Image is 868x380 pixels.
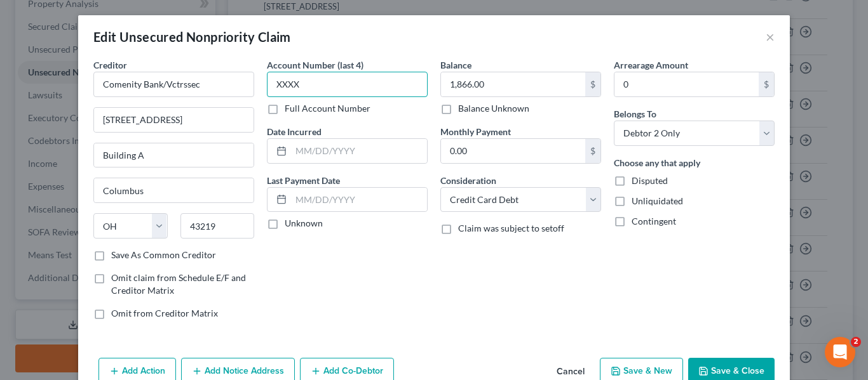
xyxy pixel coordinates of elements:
[458,223,564,233] span: Claim was subject to setoff
[291,139,427,163] input: MM/DD/YYYY
[766,29,775,44] button: ×
[614,108,656,119] span: Belongs To
[111,308,218,318] span: Omit from Creditor Matrix
[94,108,254,132] input: Enter address...
[94,143,254,167] input: Apt, Suite, etc...
[267,72,428,97] input: XXXX
[94,178,254,202] input: Enter city...
[285,102,370,115] label: Full Account Number
[458,102,529,115] label: Balance Unknown
[632,175,668,186] span: Disputed
[285,217,323,230] label: Unknown
[441,72,585,96] input: 0.00
[180,213,255,239] input: Enter zip...
[614,58,688,72] label: Arrearage Amount
[111,249,216,261] label: Save As Common Creditor
[851,337,861,347] span: 2
[440,58,471,72] label: Balance
[111,272,246,296] span: Omit claim from Schedule E/F and Creditor Matrix
[267,174,340,187] label: Last Payment Date
[291,188,427,212] input: MM/DD/YYYY
[825,337,855,367] iframe: Intercom live chat
[93,28,291,46] div: Edit Unsecured Nonpriority Claim
[585,72,600,96] div: $
[267,58,363,72] label: Account Number (last 4)
[614,156,700,169] label: Choose any that apply
[441,139,585,163] input: 0.00
[93,60,127,70] span: Creditor
[585,139,600,163] div: $
[440,174,496,187] label: Consideration
[440,125,511,138] label: Monthly Payment
[759,72,774,96] div: $
[632,216,676,226] span: Contingent
[93,72,254,97] input: Search creditor by name...
[267,125,322,138] label: Date Incurred
[614,72,759,96] input: 0.00
[632,195,683,206] span: Unliquidated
